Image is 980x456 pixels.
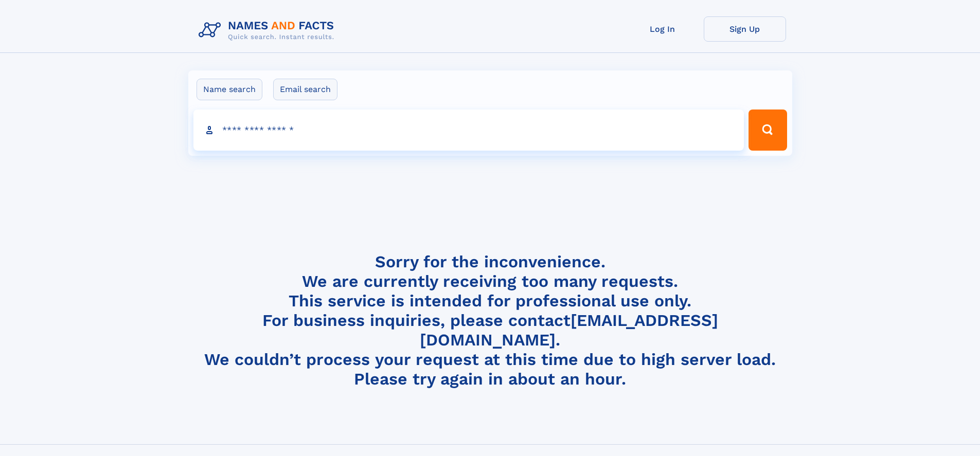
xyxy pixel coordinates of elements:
[194,252,786,389] h4: Sorry for the inconvenience. We are currently receiving too many requests. This service is intend...
[420,311,718,350] a: [EMAIL_ADDRESS][DOMAIN_NAME]
[749,110,787,151] button: Search Button
[194,16,343,44] img: Logo Names and Facts
[704,16,786,42] a: Sign Up
[273,79,337,100] label: Email search
[621,16,704,42] a: Log In
[193,110,744,151] input: search input
[197,79,262,100] label: Name search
